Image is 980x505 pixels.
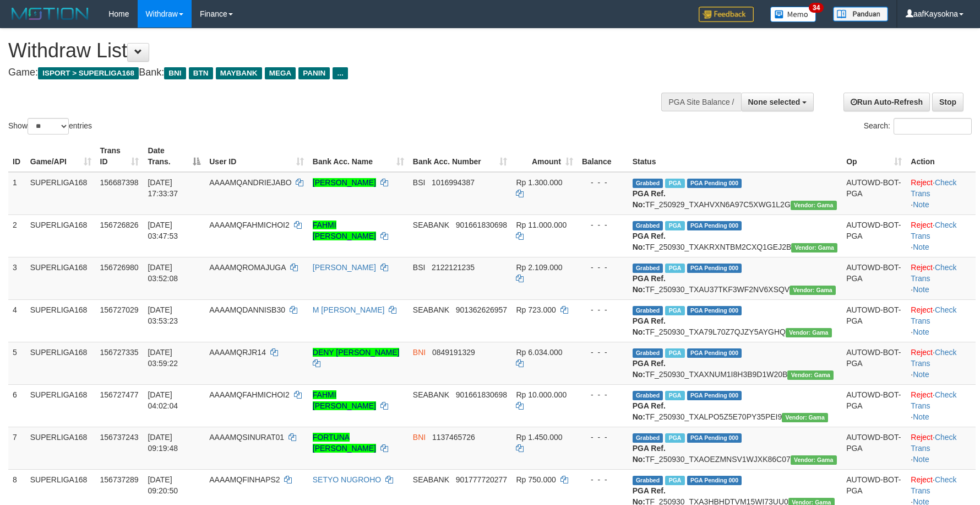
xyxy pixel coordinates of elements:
span: [DATE] 09:20:50 [148,475,178,495]
span: [DATE] 09:19:48 [148,433,178,453]
td: AUTOWD-BOT-PGA [842,384,906,427]
a: Reject [911,305,933,314]
a: [PERSON_NAME] [313,178,376,187]
div: - - - [582,177,624,188]
span: [DATE] 03:52:08 [148,263,178,283]
td: SUPERLIGA168 [26,342,96,384]
td: 2 [8,214,26,257]
span: AAAAMQFINHAPS2 [209,475,280,484]
b: PGA Ref. No: [633,444,666,464]
span: PANIN [298,67,330,79]
span: PGA Pending [687,433,742,443]
span: SEABANK [413,390,449,399]
span: AAAAMQFAHMICHOI2 [209,221,289,229]
td: · · [906,257,976,299]
td: SUPERLIGA168 [26,427,96,469]
td: · · [906,342,976,384]
span: Marked by aafnonsreyleab [665,348,684,358]
a: Check Trans [911,390,956,410]
span: 156727029 [100,305,139,314]
td: TF_250930_TXAU37TKF3WF2NV6XSQV [628,257,842,299]
th: Action [906,141,976,172]
span: Copy 901362626957 to clipboard [456,305,507,314]
td: AUTOWD-BOT-PGA [842,257,906,299]
th: User ID: activate to sort column ascending [205,141,308,172]
td: 7 [8,427,26,469]
b: PGA Ref. No: [633,189,666,209]
a: Note [913,412,929,421]
span: AAAAMQANDRIEJABO [209,178,291,187]
div: PGA Site Balance / [661,93,741,111]
span: None selected [748,98,801,106]
span: PGA Pending [687,306,742,315]
a: SETYO NUGROHO [313,475,381,484]
a: [PERSON_NAME] [313,263,376,272]
span: PGA Pending [687,179,742,188]
a: Reject [911,178,933,187]
td: TF_250930_TXAXNUM1I8H3B9D1W20B [628,342,842,384]
span: Rp 2.109.000 [516,263,562,272]
th: Trans ID: activate to sort column ascending [96,141,144,172]
th: Date Trans.: activate to sort column descending [143,141,205,172]
span: Vendor URL: https://trx31.1velocity.biz [791,201,837,210]
span: 34 [809,3,824,13]
td: 4 [8,299,26,342]
span: AAAAMQDANNISB30 [209,305,285,314]
img: Button%20Memo.svg [770,7,816,22]
span: Marked by aafsoycanthlai [665,179,684,188]
th: Status [628,141,842,172]
td: · · [906,214,976,257]
b: PGA Ref. No: [633,274,666,294]
span: SEABANK [413,221,449,229]
span: Rp 750.000 [516,475,556,484]
span: Rp 6.034.000 [516,348,562,357]
span: [DATE] 17:33:37 [148,178,178,198]
span: Grabbed [633,179,663,188]
div: - - - [582,474,624,485]
label: Search: [864,118,972,135]
span: [DATE] 04:02:04 [148,390,178,410]
th: Bank Acc. Number: activate to sort column ascending [409,141,512,172]
a: Check Trans [911,475,956,495]
div: - - - [582,304,624,315]
td: · · [906,384,976,427]
span: Marked by aafheankoy [665,476,684,485]
a: Note [913,455,929,464]
div: - - - [582,432,624,443]
td: SUPERLIGA168 [26,299,96,342]
a: DENY [PERSON_NAME] [313,348,400,357]
span: BSI [413,263,426,272]
span: Grabbed [633,264,663,273]
a: Reject [911,433,933,442]
span: 156726826 [100,221,139,229]
span: SEABANK [413,475,449,484]
button: None selected [741,93,814,111]
span: Marked by aafsoumeymey [665,433,684,443]
span: Marked by aafandaneth [665,306,684,315]
span: Vendor URL: https://trx31.1velocity.biz [786,328,832,337]
a: Check Trans [911,178,956,198]
a: Reject [911,348,933,357]
span: Rp 723.000 [516,305,556,314]
a: Note [913,200,929,209]
span: Copy 2122121235 to clipboard [432,263,475,272]
a: Reject [911,475,933,484]
span: Grabbed [633,221,663,230]
td: AUTOWD-BOT-PGA [842,214,906,257]
td: SUPERLIGA168 [26,384,96,427]
a: Check Trans [911,433,956,453]
span: PGA Pending [687,391,742,400]
div: - - - [582,389,624,400]
span: BTN [189,67,213,79]
td: SUPERLIGA168 [26,172,96,215]
td: · · [906,299,976,342]
b: PGA Ref. No: [633,316,666,336]
span: ... [333,67,347,79]
span: MEGA [265,67,296,79]
td: 6 [8,384,26,427]
a: Note [913,327,929,336]
img: MOTION_logo.png [8,6,92,22]
a: Note [913,243,929,251]
b: PGA Ref. No: [633,359,666,379]
span: Copy 901661830698 to clipboard [456,390,507,399]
